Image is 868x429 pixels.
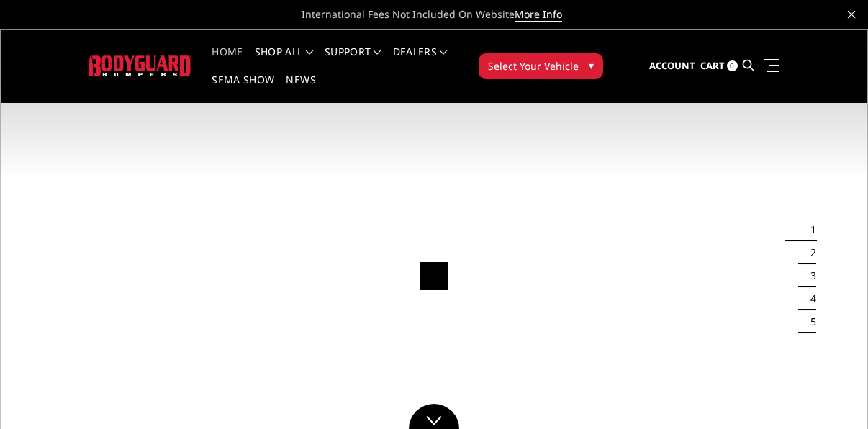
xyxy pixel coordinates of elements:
[212,75,274,103] a: SEMA Show
[393,47,448,75] a: Dealers
[649,59,695,72] span: Account
[589,58,594,73] span: ▾
[802,287,816,310] button: 4 of 5
[802,265,816,288] button: 3 of 5
[649,47,695,86] a: Account
[89,55,191,76] img: BODYGUARD BUMPERS
[255,47,313,75] a: shop all
[700,47,738,86] a: Cart 0
[488,58,579,73] span: Select Your Vehicle
[802,310,816,333] button: 5 of 5
[479,53,603,79] button: Select Your Vehicle
[802,242,816,265] button: 2 of 5
[515,7,562,22] a: More Info
[700,59,725,72] span: Cart
[286,75,315,103] a: News
[802,219,816,242] button: 1 of 5
[325,47,381,75] a: Support
[409,404,459,429] a: Click to Down
[212,47,243,75] a: Home
[727,60,738,71] span: 0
